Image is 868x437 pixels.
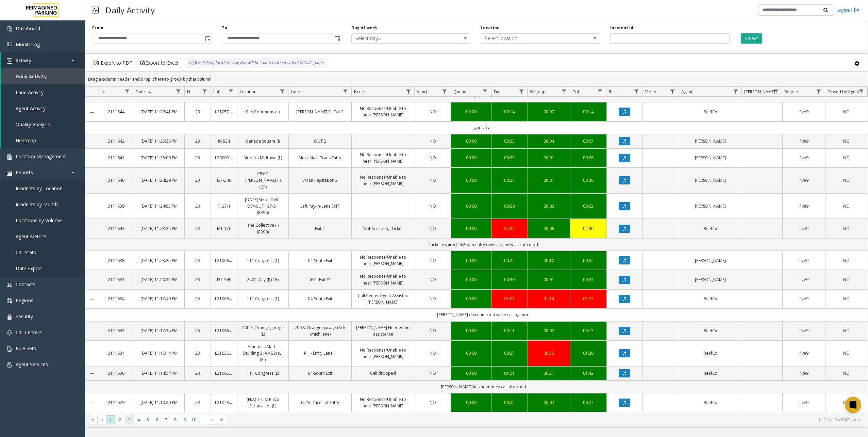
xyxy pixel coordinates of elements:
[241,276,284,283] a: 2401 Clay (I) (CP)
[7,154,12,160] img: 'icon'
[830,138,864,144] a: NO
[173,87,183,96] a: Date Filter Menu
[787,225,821,232] a: five9
[481,25,500,31] label: Location
[356,174,411,187] a: No Response/Unable to hear [PERSON_NAME]
[455,327,487,334] div: 00:00
[843,155,850,161] span: NO
[278,87,287,96] a: Location Filter Menu
[16,249,36,256] span: Call Stats
[103,203,129,209] a: 2111639
[496,225,523,232] div: 02:34
[293,155,348,161] a: Mezz Main Trans Entry
[352,34,447,43] span: Select day...
[496,295,523,302] div: 02:07
[16,329,42,336] span: Call Centers
[241,171,284,190] a: CPMC [PERSON_NAME] (I) (CP)
[419,295,447,302] a: NO
[455,257,487,264] a: 00:00
[16,201,58,208] span: Incidents by Month
[419,177,447,183] a: NO
[293,276,348,283] a: 265 - Exit #2
[189,257,207,264] a: 23
[787,327,821,334] a: five9
[496,350,523,356] div: 00:27
[731,87,740,96] a: Agent Filter Menu
[843,177,850,183] span: NO
[857,87,866,96] a: Closed by Agent Filter Menu
[241,222,284,235] a: The Collective (I) (R390)
[137,58,181,68] button: Export to Excel
[683,327,738,334] a: ReefCx
[496,203,523,209] a: 00:20
[532,155,566,161] div: 00:01
[532,138,566,144] div: 00:04
[610,25,633,31] label: Incident Id
[16,169,33,176] span: Reports
[532,257,566,264] div: 00:10
[481,87,490,96] a: Queue Filter Menu
[241,155,284,161] a: Modera Midtown (L)
[843,203,850,209] span: NO
[532,327,566,334] div: 00:02
[455,155,487,161] a: 00:00
[830,109,864,115] a: NO
[496,109,523,115] a: 00:14
[241,196,284,216] a: [DATE] Seton Dell - DSMCUT 127-51 (R390)
[683,295,738,302] a: ReefCx
[215,350,233,356] a: L21036801
[419,257,447,264] a: NO
[1,116,85,132] a: Quality Analysis
[741,33,762,44] button: Select
[189,203,207,209] a: 23
[430,258,436,263] span: NO
[103,350,129,356] a: 2111631
[356,151,411,164] a: No Response/Unable to hear [PERSON_NAME]
[241,138,284,144] a: Canada Square (I)
[559,87,568,96] a: Wrapup Filter Menu
[293,177,348,183] a: VN ER Paystation 2
[16,25,40,32] span: Dashboard
[440,87,449,96] a: Vend Filter Menu
[455,177,487,183] div: 00:00
[293,109,348,115] a: [PERSON_NAME] St. Exit 2
[7,314,12,320] img: 'icon'
[7,346,12,352] img: 'icon'
[204,34,211,43] span: Toggle popup
[830,203,864,209] a: NO
[532,177,566,183] a: 00:01
[843,109,850,115] span: NO
[137,225,180,232] a: [DATE] 11:23:54 PM
[430,226,436,231] span: NO
[85,296,99,302] a: Collapse Details
[532,350,566,356] a: 00:53
[293,257,348,264] a: 04-South Exit
[455,203,487,209] div: 00:00
[496,257,523,264] a: 00:24
[574,138,602,144] a: 00:27
[241,324,284,337] a: 200 S. Orange garage (L)
[103,109,129,115] a: 2111644
[787,203,821,209] a: five9
[85,226,99,232] a: Collapse Details
[419,109,447,115] a: NO
[7,170,12,176] img: 'icon'
[189,276,207,283] a: 23
[137,295,180,302] a: [DATE] 11:17:49 PM
[189,327,207,334] a: 23
[430,296,436,302] span: NO
[215,109,233,115] a: L21057800
[293,350,348,356] a: RH - Entry Lane 1
[356,225,411,232] a: Not Accepting Ticket
[215,276,233,283] a: I37-349
[574,155,602,161] a: 00:28
[532,295,566,302] a: 01:14
[496,155,523,161] div: 00:27
[574,295,602,302] a: 03:21
[293,225,348,232] a: Exit 2
[99,122,868,134] td: ghost call
[771,87,781,96] a: Parker Filter Menu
